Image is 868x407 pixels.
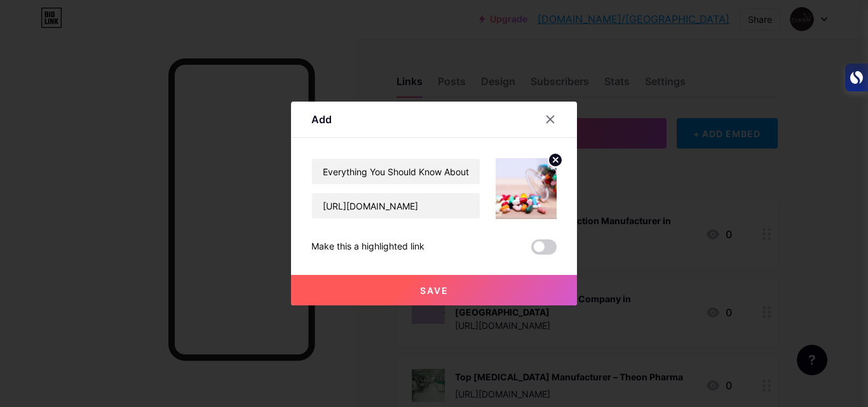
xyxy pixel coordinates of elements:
div: Make this a highlighted link [311,239,424,255]
div: Add [311,112,332,127]
span: Save [420,285,449,296]
input: Title [312,159,480,184]
img: link_thumbnail [496,158,557,219]
input: URL [312,193,480,218]
button: Save [291,275,577,305]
